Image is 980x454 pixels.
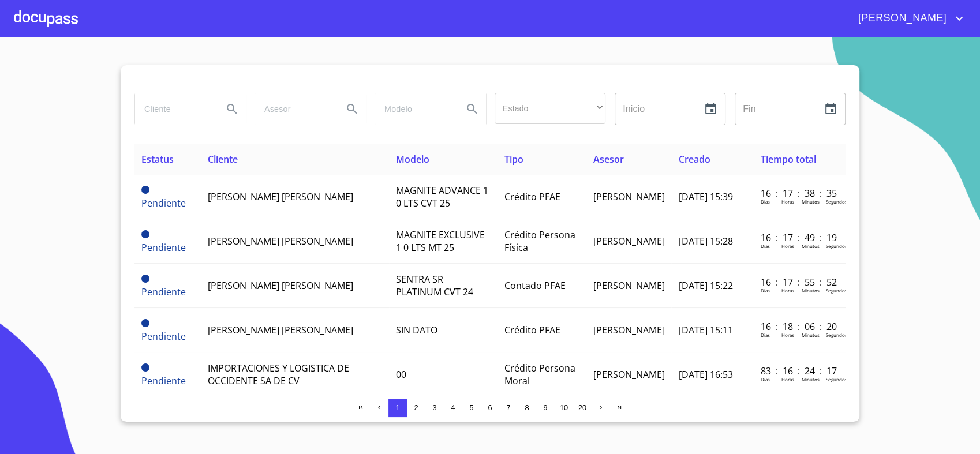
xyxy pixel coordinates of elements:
span: Pendiente [141,330,186,343]
p: Segundos [826,287,847,294]
p: 16 : 17 : 55 : 52 [761,276,839,288]
p: Segundos [826,332,847,338]
span: SIN DATO [396,324,437,336]
span: Crédito Persona Moral [504,362,575,387]
button: 3 [425,399,444,417]
p: 83 : 16 : 24 : 17 [761,365,839,377]
button: 20 [573,399,592,417]
p: Dias [761,198,770,205]
p: Segundos [826,376,847,382]
p: Horas [781,376,794,382]
div: ​ [495,93,605,124]
button: 8 [518,399,536,417]
span: Crédito PFAE [504,324,560,336]
span: [PERSON_NAME] [PERSON_NAME] [208,324,353,336]
button: account of current user [850,9,966,28]
span: Pendiente [141,186,149,194]
span: [PERSON_NAME] [593,324,664,336]
span: Asesor [593,153,623,166]
span: [DATE] 16:53 [678,368,732,381]
button: 2 [407,399,425,417]
p: Horas [781,287,794,294]
span: SENTRA SR PLATINUM CVT 24 [396,273,473,298]
button: 5 [462,399,481,417]
span: Crédito PFAE [504,190,560,203]
span: [DATE] 15:11 [678,324,732,336]
span: [PERSON_NAME] [593,235,664,247]
button: 4 [444,399,462,417]
span: 00 [396,368,406,381]
p: Minutos [802,243,820,249]
span: Contado PFAE [504,279,566,292]
span: [PERSON_NAME] [850,9,952,28]
button: Search [458,95,486,123]
p: 16 : 17 : 38 : 35 [761,187,839,200]
span: Pendiente [141,230,149,238]
span: Tipo [504,153,523,166]
span: [PERSON_NAME] [PERSON_NAME] [208,279,353,292]
button: Search [338,95,366,123]
span: Pendiente [141,363,149,372]
p: Horas [781,243,794,249]
span: 5 [469,403,473,412]
span: Modelo [396,153,429,166]
span: [PERSON_NAME] [593,190,664,203]
p: Segundos [826,198,847,205]
span: 10 [560,403,568,412]
p: 16 : 17 : 49 : 19 [761,231,839,244]
button: Search [218,95,246,123]
p: 16 : 18 : 06 : 20 [761,320,839,333]
span: MAGNITE EXCLUSIVE 1 0 LTS MT 25 [396,228,485,254]
span: Crédito Persona Física [504,228,575,254]
span: [PERSON_NAME] [PERSON_NAME] [208,190,353,203]
input: search [375,93,454,125]
span: [PERSON_NAME] [PERSON_NAME] [208,235,353,247]
button: 10 [555,399,573,417]
span: Pendiente [141,275,149,283]
span: 8 [525,403,529,412]
span: Creado [678,153,710,166]
input: search [135,93,214,125]
span: 20 [578,403,586,412]
span: Pendiente [141,241,186,254]
button: 6 [481,399,499,417]
span: Pendiente [141,197,186,209]
span: [PERSON_NAME] [593,368,664,381]
span: Pendiente [141,319,149,327]
span: [DATE] 15:22 [678,279,732,292]
span: [DATE] 15:28 [678,235,732,247]
span: Pendiente [141,286,186,298]
p: Dias [761,243,770,249]
p: Minutos [802,332,820,338]
span: [DATE] 15:39 [678,190,732,203]
p: Dias [761,332,770,338]
p: Dias [761,287,770,294]
p: Minutos [802,376,820,382]
p: Dias [761,376,770,382]
span: Cliente [208,153,238,166]
span: 1 [395,403,399,412]
p: Horas [781,332,794,338]
span: [PERSON_NAME] [593,279,664,292]
p: Segundos [826,243,847,249]
span: 3 [432,403,436,412]
input: search [255,93,334,125]
span: 6 [488,403,492,412]
span: 4 [451,403,455,412]
span: 7 [506,403,510,412]
span: Tiempo total [761,153,816,166]
span: Estatus [141,153,174,166]
button: 7 [499,399,518,417]
p: Horas [781,198,794,205]
span: 2 [414,403,418,412]
span: MAGNITE ADVANCE 1 0 LTS CVT 25 [396,184,488,209]
span: 9 [543,403,547,412]
p: Minutos [802,198,820,205]
p: Minutos [802,287,820,294]
button: 1 [388,399,407,417]
button: 9 [536,399,555,417]
span: Pendiente [141,374,186,387]
span: IMPORTACIONES Y LOGISTICA DE OCCIDENTE SA DE CV [208,362,349,387]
